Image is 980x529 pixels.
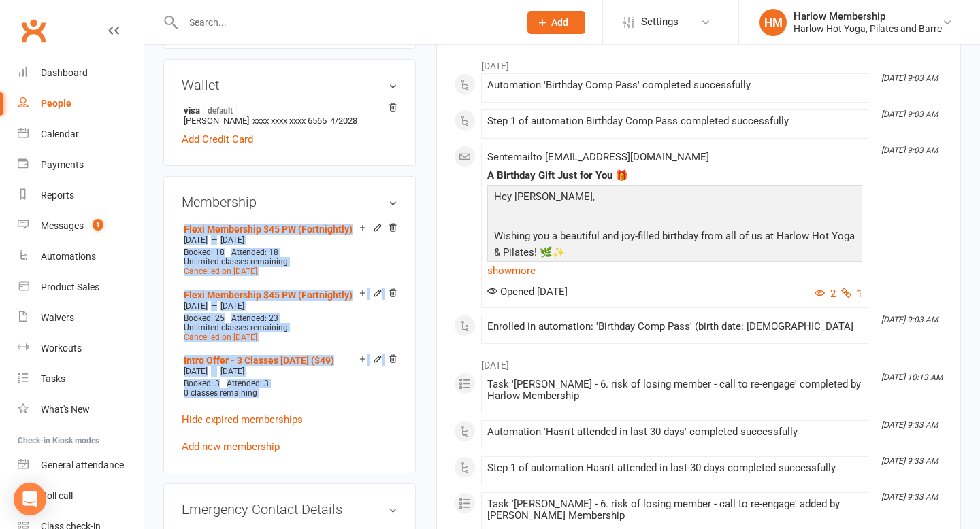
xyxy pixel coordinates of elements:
a: Calendar [18,119,144,150]
h3: Emergency Contact Details [182,502,397,517]
span: 1 [93,219,103,231]
a: General attendance kiosk mode [18,450,144,481]
button: Add [527,11,585,34]
div: Open Intercom Messenger [14,483,46,515]
span: xxxx xxxx xxxx 6565 [252,116,327,126]
a: Flexi Membership $45 PW (Fortnightly) [184,224,353,235]
div: — [180,366,397,377]
div: Harlow Hot Yoga, Pilates and Barre [794,22,942,35]
h3: Wallet [182,78,397,92]
div: Workouts [41,343,82,354]
div: — [180,235,397,245]
span: Attended: 23 [231,313,278,323]
div: A Birthday Gift Just for You 🎁 [487,170,862,182]
span: Add [551,17,568,28]
span: 4/2028 [330,116,357,126]
a: Cancelled on [DATE] [184,332,257,342]
span: Unlimited classes remaining [184,323,288,332]
input: Search... [179,13,510,32]
i: [DATE] 9:03 AM [881,146,938,155]
button: 1 [841,286,862,302]
div: Reports [41,190,74,201]
span: Settings [641,7,679,37]
a: Clubworx [16,14,50,48]
span: [DATE] [184,366,208,376]
p: Wishing you a beautiful and joy-filled birthday from all of us at Harlow Hot Yoga & Pilates! 🌿✨ [491,228,859,264]
a: show more [487,261,862,280]
strong: visa [184,105,391,116]
a: Workouts [18,333,144,364]
div: Enrolled in automation: 'Birthday Comp Pass' (birth date: [DEMOGRAPHIC_DATA] [487,321,862,332]
div: Messages [41,220,84,231]
div: Automation 'Birthday Comp Pass' completed successfully [487,80,862,91]
li: [DATE] [454,52,943,73]
div: HM [759,9,787,36]
h3: Membership [182,194,397,209]
span: default [203,105,237,116]
a: What's New [18,394,144,425]
a: Automations [18,241,144,272]
div: Calendar [41,129,79,139]
div: Step 1 of automation Birthday Comp Pass completed successfully [487,116,862,127]
span: Booked: 3 [184,379,220,388]
span: Booked: 18 [184,248,225,257]
div: Automations [41,251,96,262]
a: Dashboard [18,58,144,88]
i: [DATE] 9:03 AM [881,73,938,83]
a: Payments [18,150,144,180]
i: [DATE] 9:03 AM [881,315,938,324]
div: General attendance [41,460,124,471]
div: Task '[PERSON_NAME] - 6. risk of losing member - call to re-engage' completed by Harlow Membership [487,379,862,402]
a: Flexi Membership $45 PW (Fortnightly) [184,290,353,301]
i: [DATE] 9:33 AM [881,492,938,502]
span: Sent email to [EMAIL_ADDRESS][DOMAIN_NAME] [487,151,709,163]
div: Product Sales [41,281,99,292]
i: [DATE] 9:03 AM [881,109,938,119]
a: Roll call [18,481,144,511]
span: [DATE] [220,301,244,311]
span: Unlimited classes remaining [184,257,288,267]
div: Step 1 of automation Hasn't attended in last 30 days completed successfully [487,462,862,474]
li: [DATE] [454,351,943,373]
div: Tasks [41,373,65,384]
a: Messages 1 [18,211,144,241]
a: Product Sales [18,272,144,303]
div: People [41,98,71,109]
a: Intro Offer - 3 Classes [DATE] ($49) [184,355,334,366]
span: Attended: 18 [231,248,278,257]
span: [DATE] [184,235,208,245]
div: Dashboard [41,67,88,78]
i: [DATE] 9:33 AM [881,420,938,430]
p: Hey [PERSON_NAME], [491,188,859,208]
a: People [18,88,144,119]
span: [DATE] [220,366,244,376]
a: Tasks [18,364,144,394]
span: Opened [DATE] [487,286,568,298]
span: Booked: 25 [184,313,225,323]
div: Roll call [41,490,73,501]
li: [PERSON_NAME] [182,103,397,128]
a: Waivers [18,303,144,333]
span: Attended: 3 [227,379,269,388]
div: Automation 'Hasn't attended in last 30 days' completed successfully [487,426,862,438]
a: Add new membership [182,441,280,453]
span: [DATE] [184,301,208,311]
span: [DATE] [220,235,244,245]
div: What's New [41,404,90,415]
div: Harlow Membership [794,10,942,22]
i: [DATE] 10:13 AM [881,373,943,382]
div: Waivers [41,312,74,323]
div: Payments [41,159,84,170]
i: [DATE] 9:33 AM [881,456,938,466]
a: Hide expired memberships [182,413,303,426]
div: — [180,301,397,311]
span: 0 classes remaining [184,388,257,398]
a: Cancelled on [DATE] [184,267,257,276]
div: Task '[PERSON_NAME] - 6. risk of losing member - call to re-engage' added by [PERSON_NAME] Member... [487,498,862,522]
a: Reports [18,180,144,211]
button: 2 [815,286,836,302]
a: Add Credit Card [182,131,253,148]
